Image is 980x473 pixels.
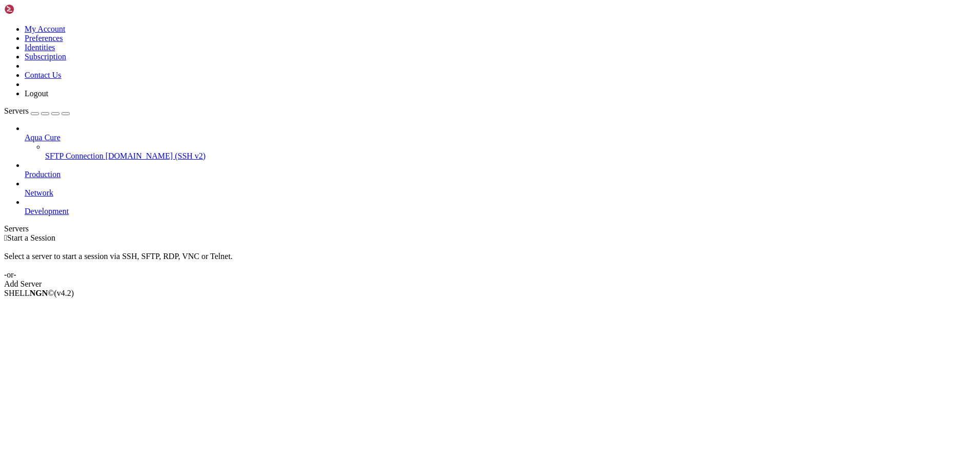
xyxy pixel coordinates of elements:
a: Identities [25,43,55,52]
div: Add Server [4,279,976,289]
span: Start a Session [7,233,55,242]
a: Logout [25,89,48,98]
a: Aqua Cure [25,133,976,142]
a: Preferences [25,34,63,42]
span: Servers [4,106,29,115]
a: Production [25,170,976,179]
span:  [4,233,7,242]
a: Subscription [25,52,66,61]
li: Aqua Cure [25,124,976,161]
img: Shellngn [4,4,63,14]
span: [DOMAIN_NAME] (SSH v2) [106,152,206,160]
a: Servers [4,106,70,115]
span: Production [25,170,60,179]
span: Development [25,207,69,216]
div: Select a server to start a session via SSH, SFTP, RDP, VNC or Telnet. -or- [4,243,976,279]
a: Contact Us [25,71,62,79]
a: My Account [25,25,66,33]
b: NGN [30,289,48,297]
a: SFTP Connection [DOMAIN_NAME] (SSH v2) [45,152,976,161]
a: Network [25,188,976,198]
span: SFTP Connection [45,152,104,160]
div: Servers [4,224,976,233]
span: Aqua Cure [25,133,60,142]
li: Development [25,198,976,216]
span: Network [25,188,53,197]
li: SFTP Connection [DOMAIN_NAME] (SSH v2) [45,142,976,161]
a: Development [25,207,976,216]
span: SHELL © [4,289,74,297]
span: 4.2.0 [54,289,74,297]
li: Production [25,161,976,179]
li: Network [25,179,976,198]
